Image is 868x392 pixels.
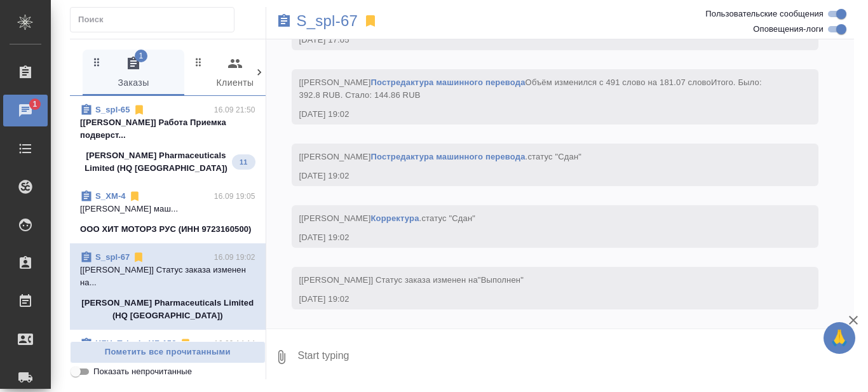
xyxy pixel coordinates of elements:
span: Пометить все прочитанными [77,345,259,360]
div: S_XM-416.09 19:05[[PERSON_NAME] маш...ООО ХИТ МОТОРЗ РУС (ИНН 9723160500) [70,182,266,243]
span: статус "Сдан" [421,213,475,223]
span: Оповещения-логи [753,23,824,36]
a: KZH_Takeda-KZ-153 [95,339,177,348]
p: [[PERSON_NAME] маш... [80,203,255,215]
p: 16.09 19:05 [214,190,255,203]
div: [DATE] 19:02 [299,170,775,182]
p: [PERSON_NAME] Pharmaceuticals Limited (HQ [GEOGRAPHIC_DATA]) [80,149,232,175]
p: ООО ХИТ МОТОРЗ РУС (ИНН 9723160500) [80,223,252,236]
a: Постредактура машинного перевода [370,152,525,161]
div: [DATE] 17:05 [299,34,775,46]
span: "Выполнен" [478,275,524,285]
div: S_spl-6516.09 21:50[[PERSON_NAME]] Работа Приемка подверст...[PERSON_NAME] Pharmaceuticals Limite... [70,96,266,182]
svg: Отписаться [133,104,146,116]
a: Корректура [370,213,419,223]
button: Пометить все прочитанными [70,341,266,363]
span: 1 [135,50,147,62]
span: 🙏 [829,325,850,351]
div: S_spl-6716.09 19:02[[PERSON_NAME]] Статус заказа изменен на...[PERSON_NAME] Pharmaceuticals Limit... [70,243,266,330]
p: 16.09 21:50 [214,104,255,116]
span: Клиенты [192,56,278,91]
p: [[PERSON_NAME]] Статус заказа изменен на... [80,264,255,289]
span: 1 [25,98,44,111]
a: Постредактура машинного перевода [370,78,525,87]
span: Пользовательские сообщения [705,8,824,20]
div: [DATE] 19:02 [299,108,775,121]
span: [[PERSON_NAME] . [299,213,476,223]
a: S_XM-4 [95,191,126,201]
span: Показать непрочитанные [93,365,192,378]
button: 🙏 [824,322,855,354]
a: S_spl-67 [297,15,358,27]
span: Заказы [90,56,177,91]
div: [DATE] 19:02 [299,231,775,244]
p: 16.09 19:02 [214,251,255,264]
div: KZH_Takeda-KZ-15316.09 14:14[[PERSON_NAME]] Работа Верстка макет...Takeda KZ [70,330,266,391]
p: [PERSON_NAME] Pharmaceuticals Limited (HQ [GEOGRAPHIC_DATA]) [80,297,255,322]
span: статус "Сдан" [527,152,581,161]
p: 16.09 14:14 [214,337,255,350]
a: S_spl-65 [95,105,130,114]
a: 1 [3,95,48,126]
span: 11 [232,156,255,168]
span: Итого. Было: 392.8 RUB. Стало: 144.86 RUB [299,78,764,100]
span: [[PERSON_NAME]] Статус заказа изменен на [299,275,524,285]
p: [[PERSON_NAME]] Работа Приемка подверст... [80,116,255,142]
svg: Отписаться [128,190,141,203]
span: [[PERSON_NAME] Объём изменился с 491 слово на 181.07 слово [299,78,764,100]
svg: Зажми и перетащи, чтобы поменять порядок вкладок [91,56,103,68]
div: [DATE] 19:02 [299,293,775,306]
input: Поиск [78,11,234,29]
span: [[PERSON_NAME] . [299,152,582,161]
a: S_spl-67 [95,252,130,262]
